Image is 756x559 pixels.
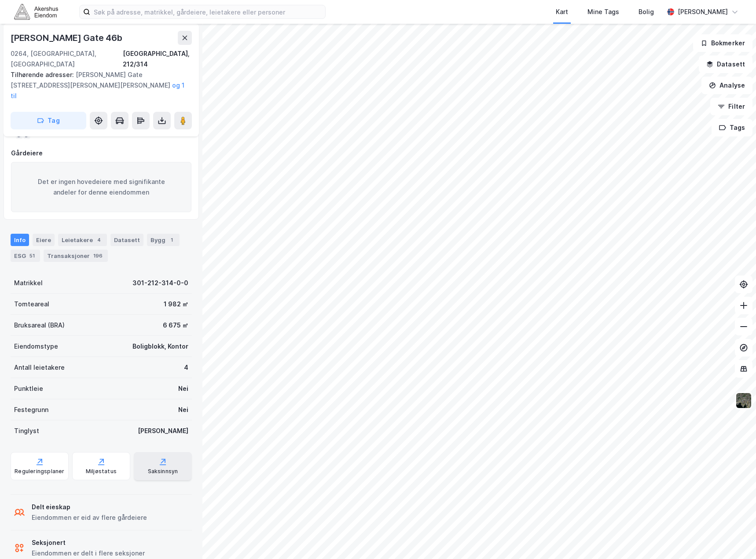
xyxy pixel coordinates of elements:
[32,537,145,548] div: Seksjonert
[14,299,49,309] div: Tomteareal
[167,235,176,244] div: 1
[147,234,180,246] div: Bygg
[86,468,117,475] div: Miljøstatus
[44,250,108,262] div: Transaksjoner
[11,71,76,78] span: Tilhørende adresser:
[14,4,58,19] img: akershus-eiendom-logo.9091f326c980b4bce74ccdd9f866810c.svg
[678,7,728,17] div: [PERSON_NAME]
[90,5,325,18] input: Søk på adresse, matrikkel, gårdeiere, leietakere eller personer
[639,7,654,17] div: Bolig
[123,48,192,70] div: [GEOGRAPHIC_DATA], 212/314
[32,548,145,559] div: Eiendommen er delt i flere seksjoner
[92,251,104,260] div: 196
[699,55,752,73] button: Datasett
[184,362,188,373] div: 4
[32,512,147,523] div: Eiendommen er eid av flere gårdeiere
[11,31,124,45] div: [PERSON_NAME] Gate 46b
[693,34,752,52] button: Bokmerker
[178,383,188,394] div: Nei
[14,362,65,373] div: Antall leietakere
[15,468,64,475] div: Reguleringsplaner
[33,234,55,246] div: Eiere
[110,234,143,246] div: Datasett
[587,7,619,17] div: Mine Tags
[28,251,37,260] div: 51
[14,426,39,436] div: Tinglyst
[163,320,188,331] div: 6 675 ㎡
[14,383,43,394] div: Punktleie
[132,341,188,352] div: Boligblokk, Kontor
[14,341,58,352] div: Eiendomstype
[164,299,188,309] div: 1 982 ㎡
[58,234,107,246] div: Leietakere
[32,502,147,512] div: Delt eieskap
[712,517,756,559] div: Kontrollprogram for chat
[148,468,178,475] div: Saksinnsyn
[14,405,48,415] div: Festegrunn
[178,405,188,415] div: Nei
[11,148,191,158] div: Gårdeiere
[11,162,191,212] div: Det er ingen hovedeiere med signifikante andeler for denne eiendommen
[95,235,103,244] div: 4
[11,112,86,129] button: Tag
[11,70,185,101] div: [PERSON_NAME] Gate [STREET_ADDRESS][PERSON_NAME][PERSON_NAME]
[712,517,756,559] iframe: Chat Widget
[11,250,40,262] div: ESG
[701,77,752,94] button: Analyse
[11,48,123,70] div: 0264, [GEOGRAPHIC_DATA], [GEOGRAPHIC_DATA]
[735,392,752,409] img: 9k=
[14,320,65,331] div: Bruksareal (BRA)
[14,278,43,288] div: Matrikkel
[138,426,188,436] div: [PERSON_NAME]
[556,7,568,17] div: Kart
[710,98,752,115] button: Filter
[712,119,752,136] button: Tags
[132,278,188,288] div: 301-212-314-0-0
[11,234,29,246] div: Info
